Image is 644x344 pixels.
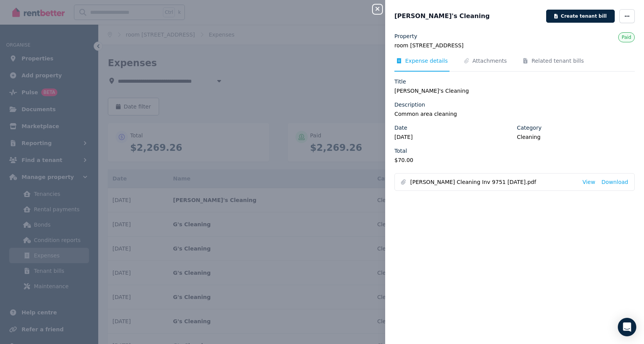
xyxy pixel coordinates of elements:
div: Open Intercom Messenger [618,318,636,336]
nav: Tabs [394,57,635,72]
label: Total [394,147,407,155]
span: Expense details [405,57,448,65]
legend: $70.00 [394,156,512,164]
label: Date [394,124,407,132]
span: Related tenant bills [532,57,584,65]
a: View [582,178,595,186]
a: Download [601,178,628,186]
legend: Cleaning [517,133,635,141]
span: Attachments [473,57,507,65]
legend: room [STREET_ADDRESS] [394,42,635,49]
label: Category [517,124,542,132]
button: Create tenant bill [546,10,615,23]
label: Title [394,78,406,85]
legend: [DATE] [394,133,512,141]
span: [PERSON_NAME]'s Cleaning [394,12,490,21]
legend: [PERSON_NAME]'s Cleaning [394,87,635,95]
legend: Common area cleaning [394,110,635,118]
span: Paid [622,35,631,40]
label: Description [394,101,425,109]
span: [PERSON_NAME] Cleaning Inv 9751 [DATE].pdf [410,178,576,186]
label: Property [394,32,417,40]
